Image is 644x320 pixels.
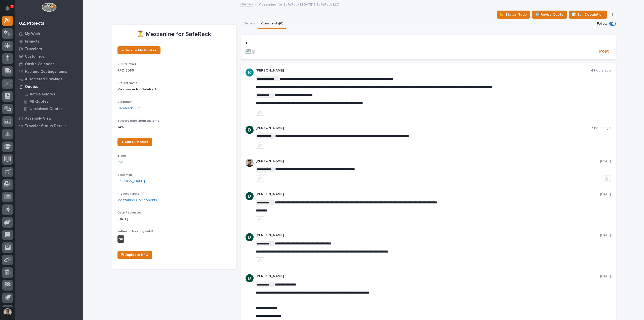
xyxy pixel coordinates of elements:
[117,31,230,38] p: ⏳ Mezzanine for SafeRack
[117,154,126,157] span: Brand
[569,11,607,19] button: 📝 Edit Description
[117,217,230,222] p: [DATE]
[246,126,254,134] img: ACg8ocJgdhFn4UJomsYM_ouCmoNuTXbjHW0N3LU2ED0DpQ4pt1V6hA=s96-c
[256,142,264,149] button: like this post
[256,216,264,223] button: like this post
[258,1,339,7] p: Mezzanine for SafeRack | [DATE] | SafeRack LLC
[25,69,67,74] p: Fab and Coatings Items
[2,307,13,317] button: users-avatar
[25,77,62,82] p: Automated Drawings
[500,12,527,18] span: 📐 Status: Todo
[117,138,152,146] a: + Add Customer
[256,257,264,264] button: like this post
[15,38,83,45] a: Projects
[240,19,258,29] button: Details
[117,82,138,85] span: Project Name
[256,68,591,73] p: [PERSON_NAME]
[117,68,230,73] p: RFQ12086
[25,54,44,59] p: Customers
[25,47,42,51] p: Travelers
[572,12,603,18] span: 📝 Edit Description
[240,1,253,7] a: Quotes
[256,159,600,163] p: [PERSON_NAME]
[256,233,600,237] p: [PERSON_NAME]
[117,46,160,54] a: ← Back to My Quotes
[117,179,145,184] a: [PERSON_NAME]
[15,53,83,60] a: Customers
[246,233,254,241] img: ACg8ocJgdhFn4UJomsYM_ouCmoNuTXbjHW0N3LU2ED0DpQ4pt1V6hA=s96-c
[15,30,83,38] a: My Work
[117,251,152,259] a: ⎘ Duplicate RFQ
[6,6,13,14] div: Notifications3
[11,5,13,8] p: 3
[30,92,55,97] p: Active Quotes
[600,192,611,196] p: [DATE]
[25,39,39,44] p: Projects
[535,12,563,18] span: 🆕 Revise Quote
[30,107,63,111] p: Unclaimed Quotes
[256,192,600,196] p: [PERSON_NAME]
[599,49,609,54] span: Post
[25,62,54,66] p: Onsite Calendar
[15,45,83,53] a: Travelers
[256,126,591,130] p: [PERSON_NAME]
[122,49,156,52] span: ← Back to My Quotes
[117,100,132,103] span: Customer
[258,19,286,29] button: Comments (6)
[117,235,124,243] div: No
[591,126,611,130] p: 7 hours ago
[117,125,230,130] p: 14 %
[246,68,254,77] img: ACg8ocLIQ8uTLu8xwXPI_zF_j4cWilWA_If5Zu0E3tOGGkFk=s96-c
[597,49,611,54] button: Post
[591,68,611,73] p: 4 hours ago
[246,192,254,200] img: ACg8ocJgdhFn4UJomsYM_ouCmoNuTXbjHW0N3LU2ED0DpQ4pt1V6hA=s96-c
[122,140,148,144] span: + Add Customer
[603,175,611,182] button: Delete post
[117,106,140,111] a: SafeRack LLC
[15,68,83,75] a: Fab and Coatings Items
[30,99,49,104] p: All Quotes
[122,253,148,257] span: ⎘ Duplicate RFQ
[19,91,83,98] a: Active Quotes
[532,11,567,19] button: 🆕 Revise Quote
[117,160,123,165] a: PWI
[25,32,40,36] p: My Work
[117,173,132,176] span: Salesman
[15,122,83,130] a: Traveler Status Details
[15,75,83,83] a: Automated Drawings
[19,98,83,105] a: All Quotes
[117,230,153,233] span: In-Person Meeting Held?
[600,159,611,163] p: [DATE]
[15,115,83,122] a: Assembly View
[600,233,611,237] p: [DATE]
[15,83,83,90] a: Quotes
[246,159,254,167] img: AOh14Gjx62Rlbesu-yIIyH4c_jqdfkUZL5_Os84z4H1p=s96-c
[15,60,83,68] a: Onsite Calendar
[117,119,162,122] span: Success Rate (from customer)
[600,274,611,278] p: [DATE]
[597,22,607,26] p: Follow
[25,116,51,121] p: Assembly View
[117,198,157,203] a: Mezzanine Components
[2,3,13,14] button: Notifications
[256,274,600,278] p: [PERSON_NAME]
[117,192,140,195] span: Product Type(s)
[25,85,38,89] p: Quotes
[497,11,530,19] button: 📐 Status: Todo
[19,21,44,26] div: 02. Projects
[19,105,83,112] a: Unclaimed Quotes
[117,211,142,214] span: Date Requested
[42,3,56,12] img: Workspace Logo
[256,109,264,116] button: like this post
[25,124,66,128] p: Traveler Status Details
[117,87,230,92] p: Mezzanine for SafeRack
[246,274,254,282] img: ACg8ocJgdhFn4UJomsYM_ouCmoNuTXbjHW0N3LU2ED0DpQ4pt1V6hA=s96-c
[256,175,264,182] button: like this post
[117,63,136,66] span: RFQ Number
